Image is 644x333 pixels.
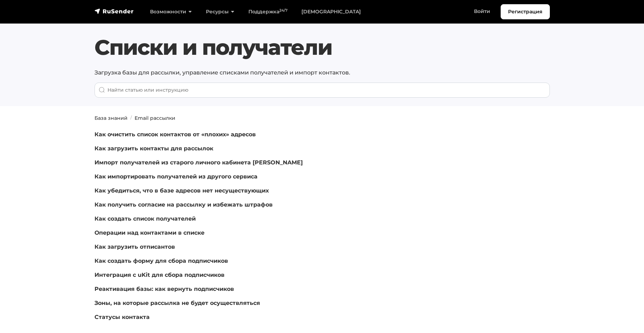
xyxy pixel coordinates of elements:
[501,4,550,19] a: Регистрация
[95,314,150,320] a: Статусы контакта
[199,5,241,19] a: Ресурсы
[467,4,497,19] a: Войти
[95,35,550,60] h1: Списки и получатели
[95,215,196,222] a: Как создать список получателей
[90,115,554,122] nav: breadcrumb
[95,173,258,180] a: Как импортировать получателей из другого сервиса
[99,87,105,93] img: Поиск
[95,300,260,306] a: Зоны, на которые рассылка не будет осуществляться
[135,115,175,121] a: Email рассылки
[279,8,287,13] sup: 24/7
[95,131,256,138] a: Как очистить список контактов от «плохих» адресов
[95,68,550,77] p: Загрузка базы для рассылки, управление списками получателей и импорт контактов.
[95,286,234,292] a: Реактивация базы: как вернуть подписчиков
[241,5,294,19] a: Поддержка24/7
[95,145,213,152] a: Как загрузить контакты для рассылок
[143,5,199,19] a: Возможности
[95,257,228,264] a: Как создать форму для сбора подписчиков
[294,5,368,19] a: [DEMOGRAPHIC_DATA]
[95,83,550,98] input: When autocomplete results are available use up and down arrows to review and enter to go to the d...
[95,201,273,208] a: Как получить согласие на рассылку и избежать штрафов
[95,229,204,236] a: Операции над контактами в списке
[95,8,134,15] img: RuSender
[95,272,225,278] a: Интеграция с uKit для сбора подписчиков
[95,187,269,194] a: Как убедиться, что в базе адресов нет несуществующих
[95,243,175,250] a: Как загрузить отписантов
[95,115,128,121] a: База знаний
[95,159,303,166] a: Импорт получателей из старого личного кабинета [PERSON_NAME]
